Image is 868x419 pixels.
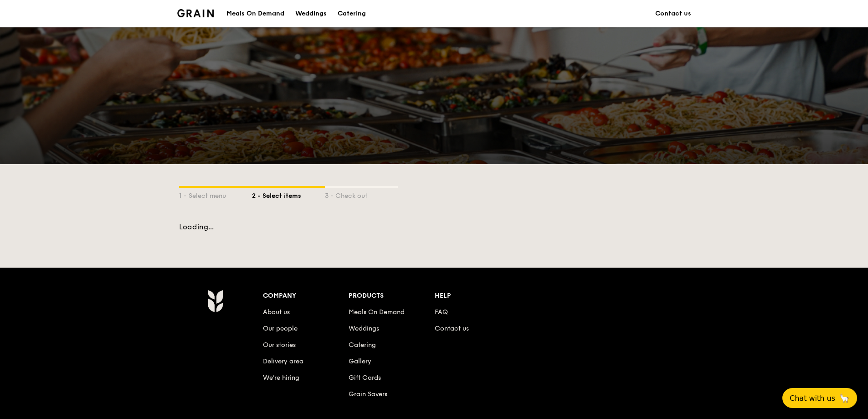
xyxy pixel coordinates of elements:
[349,341,376,349] a: Catering
[207,290,223,312] img: AYc88T3wAAAABJRU5ErkJggg==
[177,9,214,17] img: Grain
[263,357,303,365] a: Delivery area
[325,188,398,201] div: 3 - Check out
[782,388,857,408] button: Chat with us🦙
[349,290,435,302] div: Products
[263,374,299,382] a: We’re hiring
[349,374,381,382] a: Gift Cards
[263,290,349,302] div: Company
[179,222,689,231] div: Loading...
[839,393,850,403] span: 🦙
[263,341,296,349] a: Our stories
[349,357,371,365] a: Gallery
[349,325,379,332] a: Weddings
[435,290,521,302] div: Help
[263,325,298,332] a: Our people
[177,9,214,17] a: Logotype
[263,308,290,316] a: About us
[435,308,448,316] a: FAQ
[349,308,405,316] a: Meals On Demand
[179,188,252,201] div: 1 - Select menu
[435,325,469,332] a: Contact us
[349,390,387,398] a: Grain Savers
[252,188,325,201] div: 2 - Select items
[790,394,835,403] span: Chat with us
